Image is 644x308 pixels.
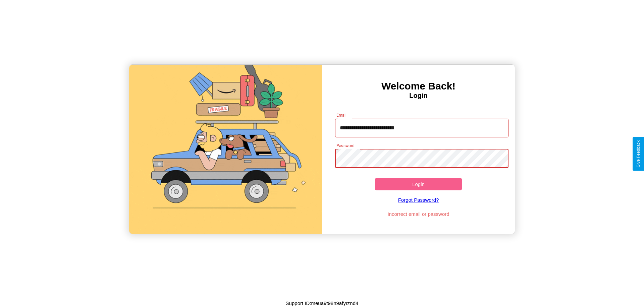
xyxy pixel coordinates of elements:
p: Incorrect email or password [332,209,505,219]
p: Support ID: meua9t98n9afyrznd4 [286,299,359,308]
h3: Welcome Back! [322,80,515,92]
img: gif [129,65,322,234]
a: Forgot Password? [332,190,505,209]
label: Password [336,143,354,148]
button: Login [375,178,462,190]
div: Give Feedback [636,140,641,168]
h4: Login [322,92,515,100]
label: Email [336,112,347,118]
